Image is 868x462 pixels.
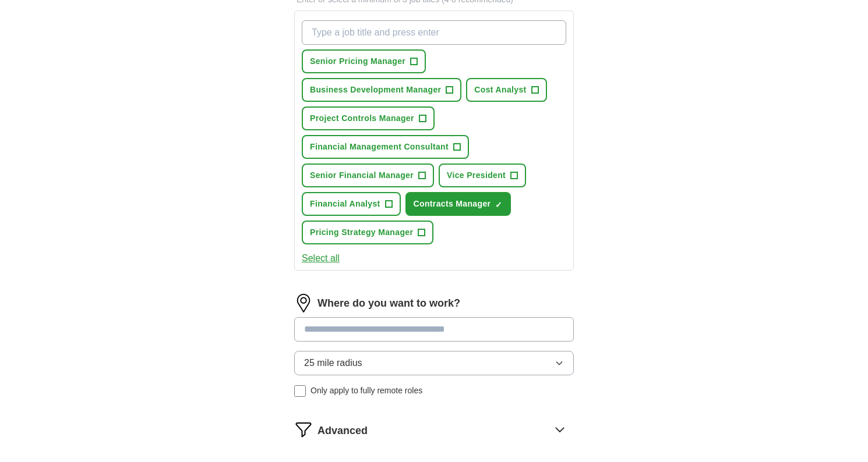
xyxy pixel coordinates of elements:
button: Financial Management Consultant [302,135,469,159]
span: Business Development Manager [310,84,441,96]
button: Financial Analyst [302,192,401,216]
button: Business Development Manager [302,78,461,102]
span: Contracts Manager [414,198,491,210]
span: Project Controls Manager [310,112,414,125]
input: Only apply to fully remote roles [294,385,306,397]
button: Contracts Manager✓ [405,192,511,216]
span: Financial Management Consultant [310,141,449,153]
span: Financial Analyst [310,198,380,210]
span: Only apply to fully remote roles [310,385,422,397]
span: Advanced [317,423,368,439]
span: Vice President [447,169,506,182]
label: Where do you want to work? [317,296,460,311]
img: location.png [294,294,313,312]
button: Project Controls Manager [302,106,435,130]
button: Senior Financial Manager [302,164,434,187]
span: Senior Financial Manager [310,169,414,182]
span: Pricing Strategy Manager [310,226,413,239]
button: Select all [302,251,340,265]
button: Cost Analyst [466,78,546,102]
button: Pricing Strategy Manager [302,221,433,244]
span: Cost Analyst [474,84,526,96]
span: ✓ [495,200,502,209]
button: Senior Pricing Manager [302,49,426,73]
span: 25 mile radius [304,356,362,370]
span: Senior Pricing Manager [310,55,405,67]
img: filter [294,420,313,439]
button: 25 mile radius [294,351,574,375]
button: Vice President [439,164,526,187]
input: Type a job title and press enter [302,20,566,45]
